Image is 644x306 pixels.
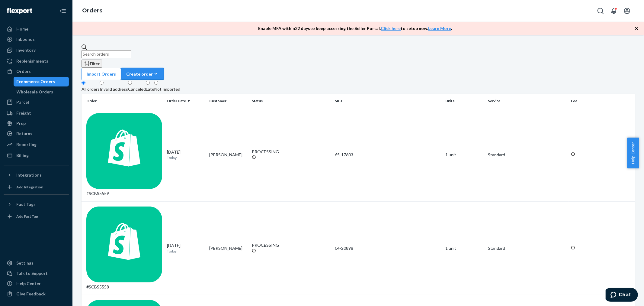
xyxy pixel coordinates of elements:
div: PROCESSING [252,242,330,248]
a: Ecommerce Orders [14,77,69,86]
div: Returns [16,131,32,137]
button: Import Orders [82,68,121,80]
div: Inbounds [16,36,35,42]
a: Inventory [4,45,69,55]
div: Freight [16,110,31,116]
button: Give Feedback [4,289,69,299]
div: Wholesale Orders [17,89,53,95]
div: Give Feedback [16,291,46,297]
div: Parcel [16,99,29,105]
a: Learn More [428,26,451,31]
p: Enable MFA within 22 days to keep accessing the Seller Portal. to setup now. . [258,25,452,31]
ol: breadcrumbs [77,2,107,20]
button: Fast Tags [4,200,69,209]
button: Open notifications [608,5,620,17]
input: Canceled [128,81,132,85]
input: Search orders [82,50,131,58]
td: 1 unit [443,108,486,202]
a: Billing [4,151,69,160]
div: Canceled [128,86,146,92]
div: Talk to Support [16,270,48,276]
div: PROCESSING [252,149,330,155]
a: Prep [4,119,69,128]
th: Order Date [165,94,207,108]
a: Inbounds [4,34,69,44]
input: Invalid address [100,81,104,85]
div: Reporting [16,142,37,148]
div: Add Integration [16,184,43,190]
button: Open Search Box [594,5,607,17]
div: [DATE] [167,243,205,254]
a: Home [4,24,69,34]
button: Filter [82,60,102,68]
a: Returns [4,129,69,138]
th: Units [443,94,486,108]
iframe: Opens a widget where you can chat to one of our agents [606,288,638,303]
p: Today [167,155,205,160]
div: Ecommerce Orders [17,79,55,85]
input: Not Imported [154,81,158,85]
div: Prep [16,120,26,126]
td: 1 unit [443,201,486,295]
div: Replenishments [16,58,48,64]
td: [PERSON_NAME] [207,201,249,295]
div: #SCBS5559 [86,113,162,197]
a: Add Integration [4,182,69,192]
button: Talk to Support [4,269,69,278]
th: Service [485,94,569,108]
div: All orders [82,86,100,92]
a: Settings [4,258,69,268]
button: Integrations [4,170,69,180]
p: Standard [488,152,566,158]
p: Standard [488,245,566,251]
a: Reporting [4,140,69,149]
button: Open account menu [621,5,633,17]
p: Today [167,249,205,254]
div: Not Imported [154,86,180,92]
div: Late [146,86,154,92]
button: Create order [121,68,164,80]
div: Help Center [16,281,41,287]
div: [DATE] [167,149,205,160]
a: Click here [381,26,401,31]
div: Create order [126,71,159,77]
input: All orders [82,81,85,85]
th: Status [249,94,332,108]
a: Help Center [4,279,69,288]
div: Inventory [16,47,36,53]
th: Order [82,94,165,108]
img: Flexport logo [7,8,32,14]
a: Add Fast Tag [4,212,69,221]
a: Replenishments [4,56,69,66]
td: [PERSON_NAME] [207,108,249,202]
div: Orders [16,68,31,74]
input: Late [146,81,150,85]
div: Customer [209,98,247,103]
div: Invalid address [100,86,128,92]
th: SKU [332,94,443,108]
button: Help Center [627,138,639,168]
div: Integrations [16,172,42,178]
a: Wholesale Orders [14,87,69,97]
div: Filter [84,60,100,67]
div: Billing [16,152,29,158]
div: #SCBS5558 [86,207,162,290]
div: Add Fast Tag [16,214,38,219]
a: Freight [4,108,69,118]
div: 65-17603 [335,152,441,158]
button: Close Navigation [57,5,69,17]
a: Orders [4,67,69,76]
div: Fast Tags [16,201,36,207]
div: 04-20898 [335,245,441,251]
th: Fee [569,94,635,108]
a: Parcel [4,97,69,107]
div: Settings [16,260,34,266]
div: Home [16,26,28,32]
a: Orders [82,7,102,14]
